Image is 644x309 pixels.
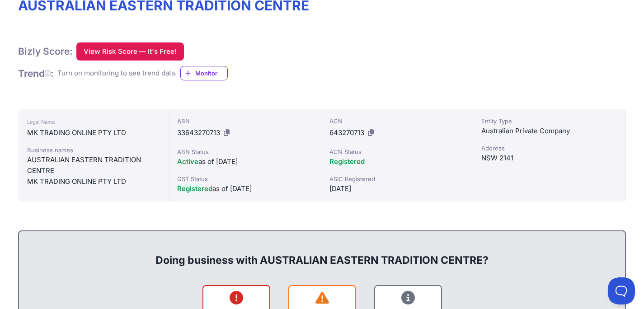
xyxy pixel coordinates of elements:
div: Entity Type [481,117,618,126]
div: AUSTRALIAN EASTERN TRADITION CENTRE [27,154,160,176]
div: as of [DATE] [177,156,314,167]
span: Active [177,157,198,166]
h1: Trend : [18,67,54,80]
span: Registered [177,184,212,193]
div: [DATE] [329,183,466,194]
span: Monitor [195,69,227,78]
div: NSW 2141 [481,153,618,164]
div: GST Status [177,174,314,183]
span: Registered [329,157,365,166]
span: 643270713 [329,128,364,137]
div: ABN [177,117,314,126]
iframe: Toggle Customer Support [608,277,635,304]
div: Business names [27,145,160,154]
div: ABN Status [177,147,314,156]
div: ACN Status [329,147,466,156]
div: as of [DATE] [177,183,314,194]
div: Doing business with AUSTRALIAN EASTERN TRADITION CENTRE? [28,239,616,267]
span: 33643270713 [177,128,220,137]
div: Turn on monitoring to see trend data. [57,68,177,79]
a: Monitor [180,66,228,80]
h1: Bizly Score: [18,45,73,57]
div: MK TRADING ONLINE PTY LTD [27,176,160,187]
div: Address [481,144,618,153]
div: ACN [329,117,466,126]
div: ASIC Registered [329,174,466,183]
div: Legal Name [27,117,160,127]
button: View Risk Score — It's Free! [76,42,184,61]
div: MK TRADING ONLINE PTY LTD [27,127,160,138]
div: Australian Private Company [481,126,618,136]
